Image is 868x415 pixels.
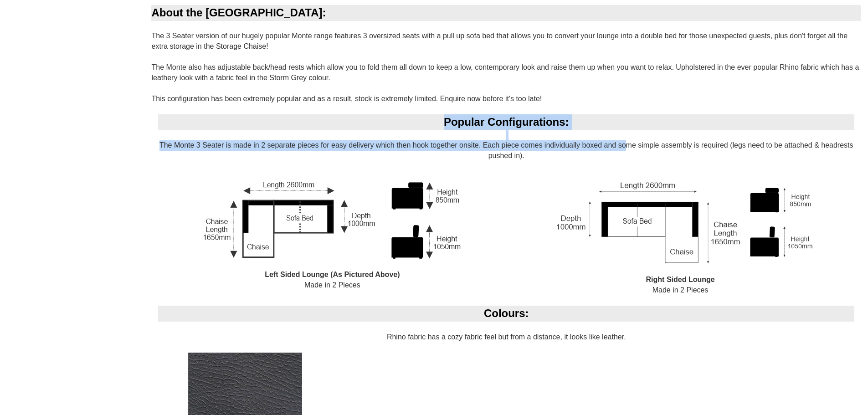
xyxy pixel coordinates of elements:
[646,276,715,283] b: Right Sided Lounge
[151,114,861,306] div: The Monte 3 Seater is made in 2 separate pieces for easy delivery which then hook together onsite...
[195,172,469,270] img: Left Sided Chaise
[506,172,854,306] div: Made in 2 Pieces
[151,5,861,20] div: About the [GEOGRAPHIC_DATA]:
[158,306,854,321] div: Colours:
[544,172,817,275] img: Right Sided Lounge
[158,172,506,301] div: Made in 2 Pieces
[265,271,400,278] b: Left Sided Lounge (As Pictured Above)
[158,114,854,130] div: Popular Configurations:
